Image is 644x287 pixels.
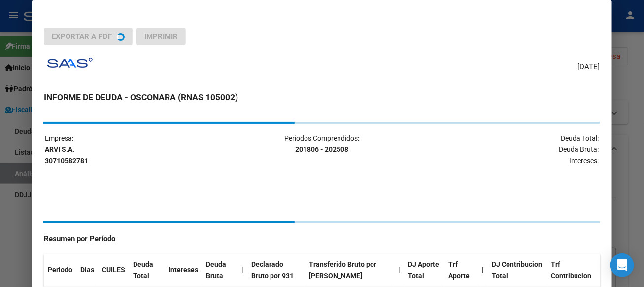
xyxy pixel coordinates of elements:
button: Exportar a PDF [44,28,133,45]
span: Exportar a PDF [52,32,112,41]
th: DJ Aporte Total [404,254,444,287]
th: Transferido Bruto por [PERSON_NAME] [305,254,394,287]
h3: INFORME DE DEUDA - OSCONARA (RNAS 105002) [44,91,600,104]
button: Imprimir [136,28,186,45]
th: Trf Aporte [444,254,478,287]
p: Periodos Comprendidos: [230,133,414,155]
h4: Resumen por Período [44,233,600,245]
th: Dias [76,254,98,287]
p: Empresa: [45,133,229,166]
th: | [394,254,404,287]
div: Open Intercom Messenger [610,253,634,277]
th: Deuda Total [129,254,165,287]
th: DJ Contribucion Total [488,254,547,287]
span: [DATE] [578,61,600,72]
th: Deuda Bruta [202,254,237,287]
th: Trf Contribucion [547,254,600,287]
th: Periodo [44,254,76,287]
th: CUILES [98,254,129,287]
strong: 201806 - 202508 [295,145,348,153]
th: | [237,254,247,287]
th: | [478,254,488,287]
th: Declarado Bruto por 931 [247,254,305,287]
strong: ARVI S.A. 30710582781 [45,145,88,165]
span: Imprimir [144,32,178,41]
th: Intereses [165,254,202,287]
p: Deuda Total: Deuda Bruta: Intereses: [415,133,599,166]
